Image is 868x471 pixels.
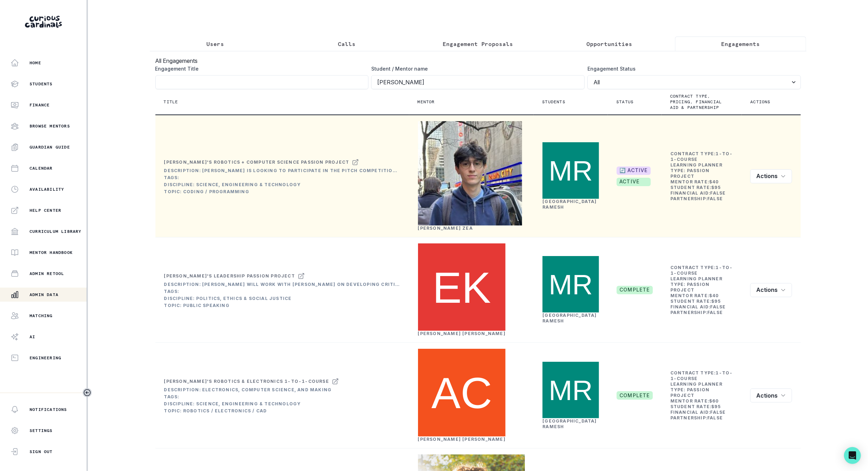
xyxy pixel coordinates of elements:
div: Topic: Robotics / Electronics / CAD [164,408,339,414]
div: Topic: Coding / Programming [164,189,400,195]
a: [GEOGRAPHIC_DATA] Ramesh [542,313,597,323]
p: Engineering [30,355,61,361]
p: Mentor [418,99,435,105]
p: Contract type, pricing, financial aid & partnership [670,93,725,110]
a: [PERSON_NAME] [PERSON_NAME] [418,331,506,336]
b: false [707,415,723,420]
b: 1-to-1-course [670,265,733,276]
p: Engagements [721,40,760,48]
p: Mentor Handbook [30,250,73,255]
p: Help Center [30,208,61,213]
p: Notifications [30,407,67,412]
td: Contract Type: Learning Planner Type: Mentor Rate: Student Rate: Financial Aid: Partnership: [670,370,734,421]
p: Calls [338,40,355,48]
img: Curious Cardinals Logo [25,16,62,28]
p: Students [542,99,565,105]
p: Admin Data [30,292,58,297]
span: complete [617,391,653,400]
p: Finance [30,102,50,108]
td: Contract Type: Learning Planner Type: Mentor Rate: Student Rate: Financial Aid: Partnership: [670,264,734,316]
span: active [617,178,651,186]
div: Description: [PERSON_NAME] is looking to participate in the pitch competition by creating a summe... [164,168,400,174]
b: $ 40 [709,179,719,184]
a: [PERSON_NAME] Zea [418,225,473,231]
div: [PERSON_NAME]'s Robotics & Electronics 1-to-1-course [164,379,329,384]
b: false [711,410,726,415]
span: complete [617,286,653,294]
a: [GEOGRAPHIC_DATA] Ramesh [542,199,597,210]
a: [PERSON_NAME] [PERSON_NAME] [418,437,506,442]
div: Discipline: Politics, Ethics & Social Justice [164,296,400,301]
b: $ 60 [709,398,719,404]
b: $ 95 [712,299,721,304]
a: [GEOGRAPHIC_DATA] Ramesh [542,418,597,429]
p: Availability [30,187,64,192]
p: Guardian Guide [30,144,70,150]
label: Engagement Title [155,65,365,72]
p: Calendar [30,165,53,171]
div: Tags: [164,175,400,181]
p: Title [164,99,178,105]
b: false [711,190,726,196]
b: Passion Project [670,168,710,179]
p: Settings [30,428,53,433]
b: $ 95 [712,185,721,190]
button: row menu [750,283,792,297]
button: row menu [750,388,792,403]
b: Passion Project [670,282,710,293]
p: Sign Out [30,449,53,454]
span: 🔄 ACTIVE [617,166,651,175]
div: Open Intercom Messenger [844,447,861,464]
label: Student / Mentor name [371,65,580,72]
b: 1-to-1-course [670,370,733,381]
b: Passion Project [670,387,710,398]
p: Students [30,81,53,87]
p: Curriculum Library [30,229,82,234]
p: Status [616,99,634,105]
p: Matching [30,313,53,319]
b: $ 95 [712,404,721,409]
div: Description: [PERSON_NAME] will work with [PERSON_NAME] on developing critical leadership skills ... [164,282,400,287]
div: Discipline: Science, Engineering & Technology [164,401,339,407]
div: Description: electronics, computer science, and making [164,387,339,393]
button: row menu [750,169,792,183]
div: [PERSON_NAME]'s Robotics + Computer Science Passion Project [164,159,349,165]
div: [PERSON_NAME]'s Leadership Passion Project [164,273,295,279]
p: Users [206,40,224,48]
b: false [707,196,723,201]
td: Contract Type: Learning Planner Type: Mentor Rate: Student Rate: Financial Aid: Partnership: [670,151,734,202]
label: Engagement Status [587,65,797,72]
div: Topic: Public Speaking [164,303,400,308]
b: false [711,304,726,309]
div: Discipline: Science, Engineering & Technology [164,182,400,188]
b: false [707,310,723,315]
b: 1-to-1-course [670,151,733,162]
p: Home [30,60,41,66]
p: AI [30,334,35,340]
div: Tags: [164,289,400,294]
p: Opportunities [586,40,632,48]
b: $ 40 [709,293,719,298]
p: Admin Retool [30,271,64,276]
p: Browse Mentors [30,123,70,129]
div: Tags: [164,394,339,400]
h3: All Engagements [155,57,801,65]
p: Engagement Proposals [443,40,513,48]
button: Toggle sidebar [83,388,92,397]
p: Actions [750,99,770,105]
